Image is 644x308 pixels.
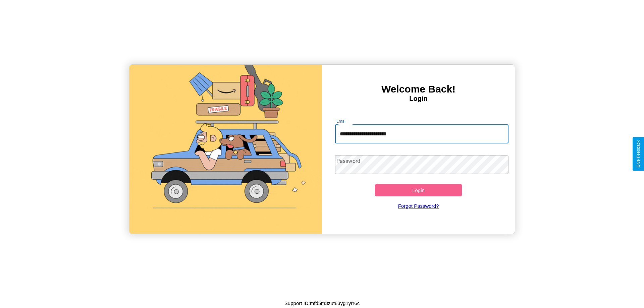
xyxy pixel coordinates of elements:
[129,65,322,234] img: gif
[284,299,360,308] p: Support ID: mfd5m3zut83yg1yrr6c
[375,184,462,196] button: Login
[322,95,515,103] h4: Login
[322,83,515,95] h3: Welcome Back!
[336,118,347,124] label: Email
[636,140,641,168] div: Give Feedback
[332,196,505,215] a: Forgot Password?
